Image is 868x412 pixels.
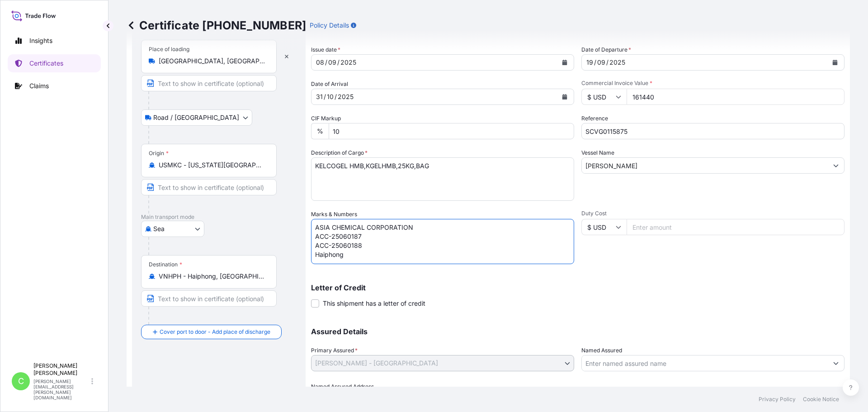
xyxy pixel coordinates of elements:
button: Calendar [828,55,842,70]
a: Insights [8,32,101,50]
span: Road / [GEOGRAPHIC_DATA] [153,113,239,122]
div: year, [337,91,354,102]
span: C [18,377,24,386]
textarea: KELCOGEL HMB,KGELHMB,25KG,BAG [311,157,574,201]
div: / [594,57,596,68]
a: Privacy Policy [759,396,796,403]
label: Description of Cargo [311,148,368,157]
label: Marks & Numbers [311,210,357,219]
span: Cover port to door - Add place of discharge [160,327,270,336]
button: Select transport [141,109,252,126]
label: Named Assured Address [311,382,374,391]
input: Destination [159,272,265,281]
a: Claims [8,77,101,95]
button: Cover port to door - Add place of discharge [141,325,282,339]
label: Named Assured [581,346,622,355]
input: Enter amount [627,219,844,235]
p: Certificate [PHONE_NUMBER] [127,18,306,33]
div: day, [585,57,594,68]
div: year, [609,57,626,68]
button: Show suggestions [828,157,844,174]
button: Calendar [557,90,572,104]
span: Sea [153,224,165,233]
button: Calendar [557,55,572,70]
p: Certificates [29,59,63,68]
a: Certificates [8,54,101,72]
div: Destination [149,261,182,268]
p: Policy Details [310,21,349,30]
input: Enter booking reference [581,123,844,139]
div: Origin [149,150,169,157]
p: Letter of Credit [311,284,844,291]
div: month, [327,57,337,68]
p: [PERSON_NAME] [PERSON_NAME] [33,362,90,377]
span: Primary Assured [311,346,358,355]
a: Cookie Notice [803,396,839,403]
p: Main transport mode [141,213,297,221]
div: month, [596,57,606,68]
input: Assured Name [582,355,828,371]
span: This shipment has a letter of credit [323,299,425,308]
label: Reference [581,114,608,123]
textarea: ASIA CHEMICAL CORPORATION ACC-25060188 Haiphong [311,219,574,264]
span: [PERSON_NAME] - [GEOGRAPHIC_DATA] [315,359,438,368]
p: Insights [29,36,52,45]
div: day, [315,91,324,102]
div: year, [340,57,357,68]
span: Commercial Invoice Value [581,80,844,87]
input: Enter percentage between 0 and 10% [329,123,574,139]
div: / [324,91,326,102]
p: Claims [29,81,49,90]
input: Type to search vessel name or IMO [582,157,828,174]
button: Show suggestions [828,355,844,371]
input: Text to appear on certificate [141,290,277,307]
button: Select transport [141,221,204,237]
div: / [606,57,609,68]
span: Date of Arrival [311,80,348,89]
div: % [311,123,329,139]
button: [PERSON_NAME] - [GEOGRAPHIC_DATA] [311,355,574,371]
div: / [335,91,337,102]
input: Text to appear on certificate [141,75,277,91]
div: / [337,57,340,68]
input: Text to appear on certificate [141,179,277,195]
div: / [325,57,327,68]
p: Assured Details [311,328,844,335]
input: Origin [159,161,265,170]
span: Duty Cost [581,210,844,217]
div: month, [326,91,335,102]
div: day, [315,57,325,68]
input: Enter amount [627,89,844,105]
input: Place of loading [159,57,265,66]
label: CIF Markup [311,114,341,123]
p: [PERSON_NAME][EMAIL_ADDRESS][PERSON_NAME][DOMAIN_NAME] [33,379,90,400]
label: Vessel Name [581,148,614,157]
